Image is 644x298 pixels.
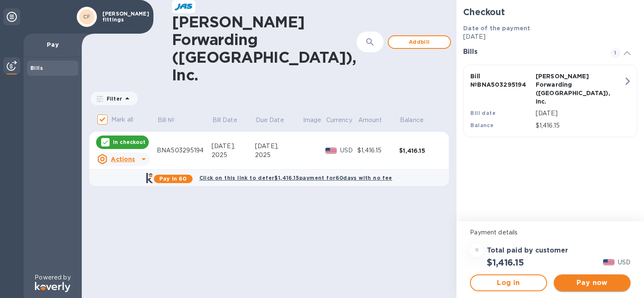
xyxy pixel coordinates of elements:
[470,244,483,257] div: =
[470,110,496,116] b: Bill date
[395,37,443,47] span: Add bill
[470,228,631,237] p: Payment details
[113,138,145,146] p: In checkout
[30,40,75,49] p: Pay
[603,259,614,265] img: USD
[561,278,624,288] span: Pay now
[357,146,399,155] div: $1,416.15
[256,116,295,125] span: Due Date
[212,142,255,151] div: [DATE],
[255,142,302,151] div: [DATE],
[487,257,523,268] h2: $1,416.15
[536,72,597,106] p: [PERSON_NAME] Forwarding ([GEOGRAPHIC_DATA]), Inc.
[487,247,568,255] h3: Total paid by customer
[463,32,637,41] p: [DATE]
[111,156,135,162] u: Actions
[102,11,145,23] p: [PERSON_NAME] fittings
[358,116,393,125] span: Amount
[400,116,435,125] span: Balance
[30,65,43,71] b: Bills
[340,146,358,155] p: USD
[618,258,631,267] p: USD
[83,13,91,20] b: CF
[256,116,284,125] p: Due Date
[400,116,424,125] p: Balance
[463,7,637,17] h2: Checkout
[212,151,255,160] div: 2025
[470,122,494,128] b: Balance
[399,146,441,155] div: $1,416.15
[35,273,70,282] p: Powered by
[478,278,539,288] span: Log in
[554,274,631,291] button: Pay now
[463,25,530,32] b: Date of the payment
[159,176,187,182] b: Pay in 60
[388,35,451,49] button: Addbill
[158,116,186,125] span: Bill №
[463,48,600,56] h3: Bills
[463,65,637,137] button: Bill №BNA503295194[PERSON_NAME] Forwarding ([GEOGRAPHIC_DATA]), Inc.Bill date[DATE]Balance$1,416.15
[255,151,302,160] div: 2025
[326,116,352,125] p: Currency
[157,146,212,155] div: BNA503295194
[610,48,620,58] span: 1
[103,95,122,102] p: Filter
[536,121,623,130] p: $1,416.15
[325,148,337,154] img: USD
[158,116,175,125] p: Bill №
[303,116,322,125] p: Image
[470,274,547,291] button: Log in
[111,115,133,124] p: Mark all
[212,116,237,125] p: Bill Date
[35,282,70,292] img: Logo
[172,13,357,84] h1: [PERSON_NAME] Forwarding ([GEOGRAPHIC_DATA]), Inc.
[536,109,623,118] p: [DATE]
[470,72,532,89] p: Bill № BNA503295194
[212,116,248,125] span: Bill Date
[199,175,392,181] b: Click on this link to defer $1,416.15 payment for 60 days with no fee
[358,116,382,125] p: Amount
